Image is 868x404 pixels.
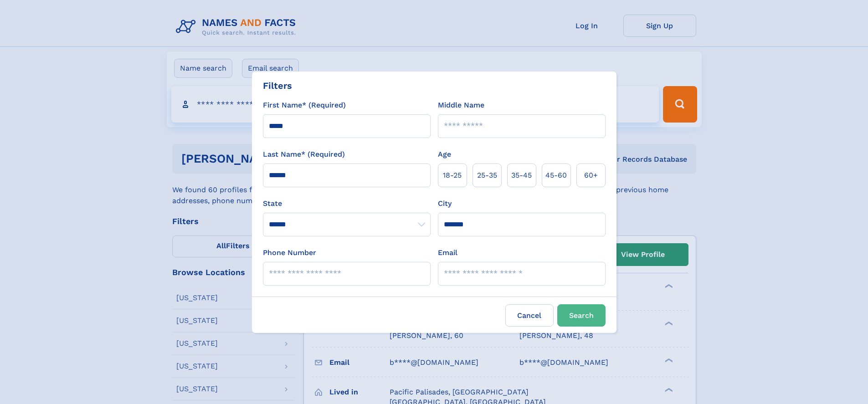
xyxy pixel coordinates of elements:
label: Last Name* (Required) [263,149,345,160]
span: 25‑35 [477,170,497,181]
label: Age [438,149,451,160]
span: 35‑45 [511,170,532,181]
span: 45‑60 [545,170,567,181]
label: Cancel [505,304,554,327]
label: City [438,198,452,209]
div: Filters [263,79,292,92]
span: 60+ [584,170,598,181]
label: Phone Number [263,247,316,258]
label: First Name* (Required) [263,100,346,111]
span: 18‑25 [443,170,462,181]
label: Middle Name [438,100,484,111]
button: Search [557,304,606,327]
label: State [263,198,431,209]
label: Email [438,247,457,258]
